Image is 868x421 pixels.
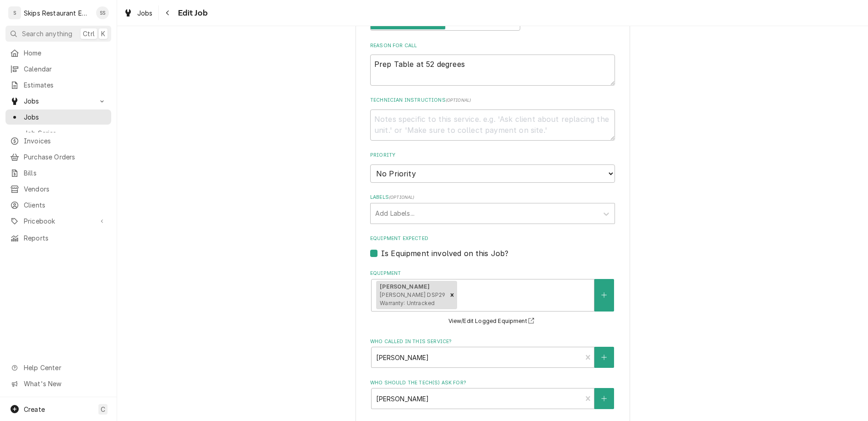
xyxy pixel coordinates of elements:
[594,279,614,312] button: Create New Equipment
[370,194,615,201] label: Labels
[5,165,111,180] a: Bills
[5,230,111,246] a: Reports
[370,42,615,49] label: Reason For Call
[370,55,615,86] textarea: Prep Table at 52 degrees
[370,338,615,345] label: Who called in this service?
[381,248,508,259] label: Is Equipment involved on this Job?
[24,405,45,413] span: Create
[380,283,430,290] strong: [PERSON_NAME]
[24,136,107,146] span: Invoices
[447,281,457,309] div: Remove [object Object]
[101,29,105,38] span: K
[24,379,106,388] span: What's New
[601,395,607,402] svg: Create New Contact
[370,97,615,140] div: Technician Instructions
[370,194,615,224] div: Labels
[601,292,607,298] svg: Create New Equipment
[24,216,93,226] span: Pricebook
[446,98,471,103] span: ( optional )
[5,360,111,375] a: Go to Help Center
[24,80,107,90] span: Estimates
[5,181,111,197] a: Vendors
[447,316,539,327] button: View/Edit Logged Equipment
[24,152,107,162] span: Purchase Orders
[370,270,615,327] div: Equipment
[5,197,111,213] a: Clients
[5,213,111,229] a: Go to Pricebook
[5,61,111,77] a: Calendar
[120,5,156,21] a: Jobs
[24,64,107,74] span: Calendar
[161,5,175,20] button: Navigate back
[83,29,95,38] span: Ctrl
[24,233,107,243] span: Reports
[96,6,109,19] div: SS
[8,6,21,19] div: S
[24,128,107,138] span: Job Series
[5,45,111,60] a: Home
[24,184,107,194] span: Vendors
[370,152,615,159] label: Priority
[370,338,615,368] div: Who called in this service?
[24,112,107,122] span: Jobs
[101,405,105,414] span: C
[5,93,111,109] a: Go to Jobs
[370,379,615,387] label: Who should the tech(s) ask for?
[370,97,615,104] label: Technician Instructions
[370,235,615,242] label: Equipment Expected
[389,195,415,200] span: ( optional )
[5,133,111,148] a: Invoices
[5,26,111,42] button: Search anythingCtrlK
[5,149,111,164] a: Purchase Orders
[96,6,109,19] div: Shan Skipper's Avatar
[24,363,106,372] span: Help Center
[24,168,107,178] span: Bills
[370,152,615,182] div: Priority
[5,77,111,93] a: Estimates
[594,388,614,409] button: Create New Contact
[5,126,111,141] a: Job Series
[594,347,614,368] button: Create New Contact
[24,48,107,58] span: Home
[5,109,111,125] a: Jobs
[24,200,107,210] span: Clients
[370,235,615,258] div: Equipment Expected
[5,376,111,391] a: Go to What's New
[22,29,72,38] span: Search anything
[370,42,615,86] div: Reason For Call
[370,379,615,409] div: Who should the tech(s) ask for?
[175,7,208,19] span: Edit Job
[601,354,607,361] svg: Create New Contact
[370,270,615,277] label: Equipment
[380,291,445,306] span: [PERSON_NAME] DSP29 Warranty: Untracked
[24,96,93,106] span: Jobs
[24,8,91,18] div: Skips Restaurant Equipment
[137,8,153,18] span: Jobs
